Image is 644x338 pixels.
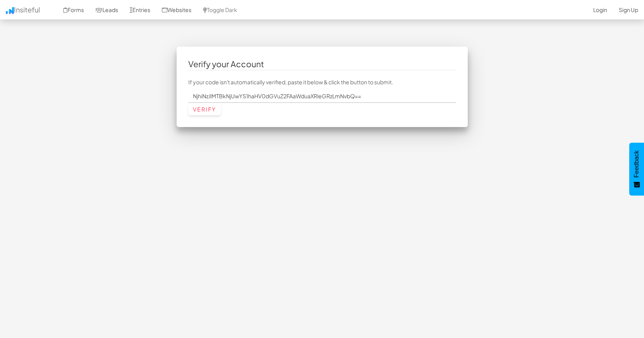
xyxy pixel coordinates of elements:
legend: Verify your Account [188,58,456,70]
input: Verify [188,103,221,115]
p: If your code isn't automatically verified, paste it below & click the button to submit. [188,78,456,86]
span: Feedback [633,150,640,178]
input: Enter your code here. [188,90,456,103]
button: Feedback - Show survey [629,143,644,195]
img: icon.png [6,7,14,14]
